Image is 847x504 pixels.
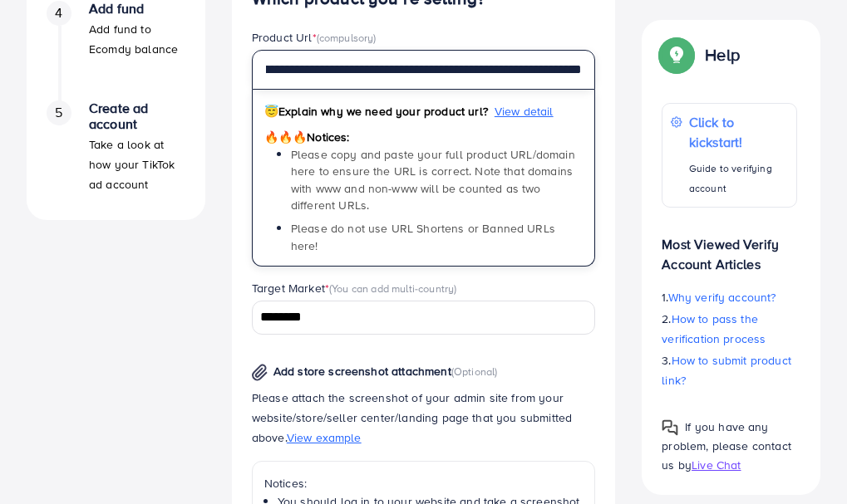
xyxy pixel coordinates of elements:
p: Notices: [264,473,584,493]
span: Live Chat [692,457,741,473]
span: If you have any problem, please contact us by [662,418,791,473]
p: Please attach the screenshot of your admin site from your website/store/seller center/landing pag... [252,388,596,448]
p: Guide to verifying account [689,159,788,198]
span: 4 [55,3,62,22]
span: Why verify account? [668,289,776,306]
p: Most Viewed Verify Account Articles [662,221,797,274]
span: View detail [495,103,554,120]
span: (compulsory) [317,30,377,45]
img: img [252,364,268,381]
span: View example [287,429,362,446]
span: (You can add multi-country) [329,281,456,296]
span: 🔥🔥🔥 [264,129,307,145]
h4: Create ad account [89,100,185,132]
span: How to pass the verification process [662,311,766,347]
span: 5 [55,103,62,122]
div: Search for option [252,301,596,335]
span: Notices: [264,129,350,145]
span: Please copy and paste your full product URL/domain here to ensure the URL is correct. Note that d... [291,146,575,213]
p: 3. [662,350,797,390]
img: Popup guide [662,40,692,70]
p: Click to kickstart! [689,112,788,152]
span: Add store screenshot attachment [273,363,451,379]
iframe: Chat [776,429,835,492]
label: Product Url [252,29,377,46]
p: Take a look at how your TikTok ad account works. [89,135,185,214]
span: (Optional) [451,364,498,379]
span: Explain why we need your product url? [264,103,488,120]
img: Popup guide [662,419,678,436]
h4: Add fund [89,1,185,17]
input: Search for option [254,305,574,330]
li: Create ad account [27,100,205,200]
span: How to submit product link? [662,352,791,389]
p: 2. [662,309,797,349]
p: Help [705,45,740,65]
p: 1. [662,287,797,307]
p: Add fund to Ecomdy balance [89,19,185,59]
li: Add fund [27,1,205,100]
span: Please do not use URL Shortens or Banned URLs here! [291,220,555,253]
label: Target Market [252,280,457,296]
span: 😇 [264,103,278,120]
